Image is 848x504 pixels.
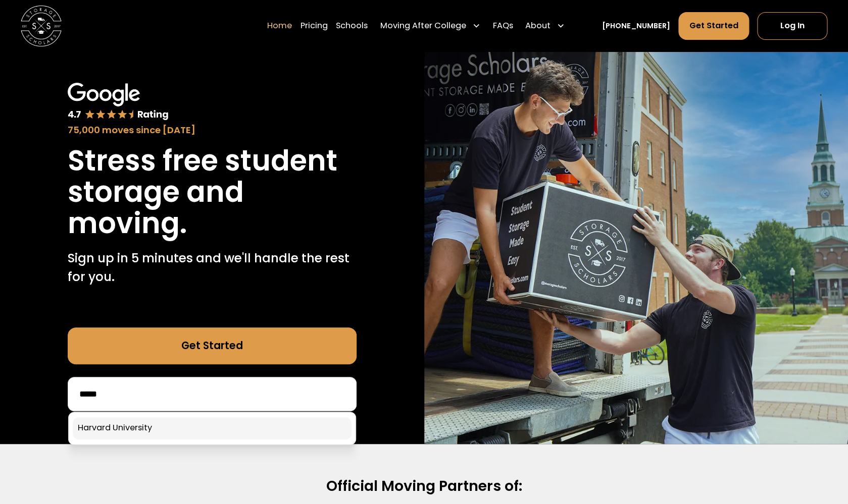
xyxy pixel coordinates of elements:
a: home [21,5,62,46]
div: About [521,11,569,40]
div: About [525,20,551,32]
a: Get Started [678,12,749,40]
p: Sign up in 5 minutes and we'll handle the rest for you. [68,249,357,287]
a: Get Started [68,327,357,364]
div: Moving After College [376,11,484,40]
h2: Official Moving Partners of: [94,477,754,495]
a: Log In [757,12,827,40]
a: Pricing [301,11,328,40]
a: FAQs [492,11,513,40]
img: Google 4.7 star rating [68,83,169,122]
h1: Stress free student storage and moving. [68,145,357,239]
img: Storage Scholars main logo [21,5,62,46]
div: Moving After College [380,20,466,32]
a: Schools [336,11,368,40]
a: [PHONE_NUMBER] [602,20,670,31]
div: 75,000 moves since [DATE] [68,123,357,137]
a: Home [267,11,292,40]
